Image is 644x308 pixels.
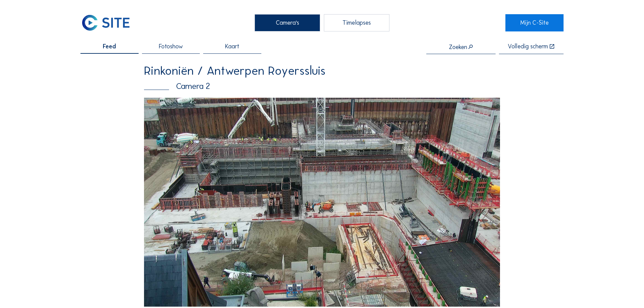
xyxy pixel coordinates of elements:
[508,44,548,50] div: Volledig scherm
[80,14,138,31] a: C-SITE Logo
[103,44,116,50] span: Feed
[144,98,500,307] img: Image
[225,44,239,50] span: Kaart
[144,65,500,77] div: Rinkoniën / Antwerpen Royerssluis
[144,82,500,91] div: Camera 2
[324,14,389,31] div: Timelapses
[505,14,563,31] a: Mijn C-Site
[80,14,131,31] img: C-SITE Logo
[159,44,183,50] span: Fotoshow
[255,14,320,31] div: Camera's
